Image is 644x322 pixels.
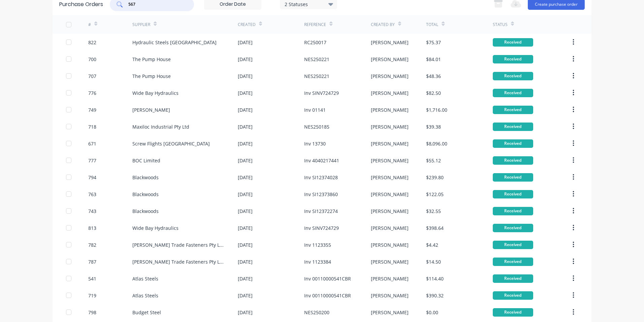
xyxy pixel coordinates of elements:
[132,224,179,232] div: Wide Bay Hydraulics
[132,140,210,147] div: Screw Flights [GEOGRAPHIC_DATA]
[371,140,409,147] div: [PERSON_NAME]
[238,191,253,198] div: [DATE]
[426,241,438,248] div: $4.42
[132,22,150,28] div: Supplier
[371,191,409,198] div: [PERSON_NAME]
[132,89,179,97] div: Wide Bay Hydraulics
[493,190,533,198] div: Received
[371,208,409,215] div: [PERSON_NAME]
[304,56,329,63] div: NES250221
[238,89,253,97] div: [DATE]
[238,157,253,164] div: [DATE]
[426,56,441,63] div: $84.01
[88,275,96,282] div: 541
[132,73,171,80] div: The Pump House
[238,241,253,248] div: [DATE]
[304,208,338,215] div: Inv SI12372274
[426,258,441,265] div: $14.50
[88,241,96,248] div: 782
[493,89,533,97] div: Received
[132,241,224,248] div: [PERSON_NAME] Trade Fasteners Pty Ltd
[238,22,256,28] div: Created
[132,191,159,198] div: Blackwoods
[426,191,444,198] div: $122.05
[493,72,533,80] div: Received
[88,123,96,130] div: 718
[371,241,409,248] div: [PERSON_NAME]
[426,89,441,97] div: $82.50
[304,140,326,147] div: Inv 13730
[304,258,331,265] div: Inv 1123384
[88,106,96,113] div: 749
[238,224,253,232] div: [DATE]
[304,89,339,97] div: Inv SINV724729
[426,39,441,46] div: $75.37
[88,39,96,46] div: 822
[88,309,96,316] div: 798
[304,73,329,80] div: NES250221
[426,123,441,130] div: $39.38
[132,275,158,282] div: Atlas Steels
[304,191,338,198] div: Inv SI12373860
[132,292,158,299] div: Atlas Steels
[238,292,253,299] div: [DATE]
[371,224,409,232] div: [PERSON_NAME]
[426,106,447,113] div: $1,716.00
[426,157,441,164] div: $55.12
[88,89,96,97] div: 776
[132,174,159,181] div: Blackwoods
[304,39,326,46] div: RC250017
[304,292,351,299] div: Inv 00110000541CBR
[371,174,409,181] div: [PERSON_NAME]
[426,22,438,28] div: Total
[132,157,160,164] div: BOC Limited
[493,291,533,300] div: Received
[493,241,533,249] div: Received
[493,156,533,165] div: Received
[132,258,224,265] div: [PERSON_NAME] Trade Fasteners Pty Ltd
[493,173,533,182] div: Received
[371,309,409,316] div: [PERSON_NAME]
[304,309,329,316] div: NES250200
[304,157,339,164] div: Inv 4040217441
[88,208,96,215] div: 743
[493,308,533,317] div: Received
[426,224,444,232] div: $398.64
[132,208,159,215] div: Blackwoods
[371,106,409,113] div: [PERSON_NAME]
[88,140,96,147] div: 671
[285,0,333,7] div: 2 Statuses
[304,123,329,130] div: NES250185
[371,56,409,63] div: [PERSON_NAME]
[371,157,409,164] div: [PERSON_NAME]
[304,174,338,181] div: Inv SI12374028
[304,224,339,232] div: Inv SINV724729
[238,174,253,181] div: [DATE]
[371,22,395,28] div: Created By
[59,0,103,8] div: Purchase Orders
[88,191,96,198] div: 763
[493,123,533,131] div: Received
[371,292,409,299] div: [PERSON_NAME]
[426,292,444,299] div: $390.32
[304,241,331,248] div: Inv 1123355
[88,174,96,181] div: 794
[493,274,533,283] div: Received
[238,140,253,147] div: [DATE]
[426,73,441,80] div: $48.36
[493,106,533,114] div: Received
[426,309,438,316] div: $0.00
[238,56,253,63] div: [DATE]
[238,73,253,80] div: [DATE]
[304,275,351,282] div: Inv 00110000541CBR
[238,123,253,130] div: [DATE]
[426,275,444,282] div: $114.40
[426,174,444,181] div: $239.80
[304,22,326,28] div: Reference
[88,56,96,63] div: 700
[371,275,409,282] div: [PERSON_NAME]
[493,224,533,232] div: Received
[238,106,253,113] div: [DATE]
[426,208,441,215] div: $32.55
[493,38,533,47] div: Received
